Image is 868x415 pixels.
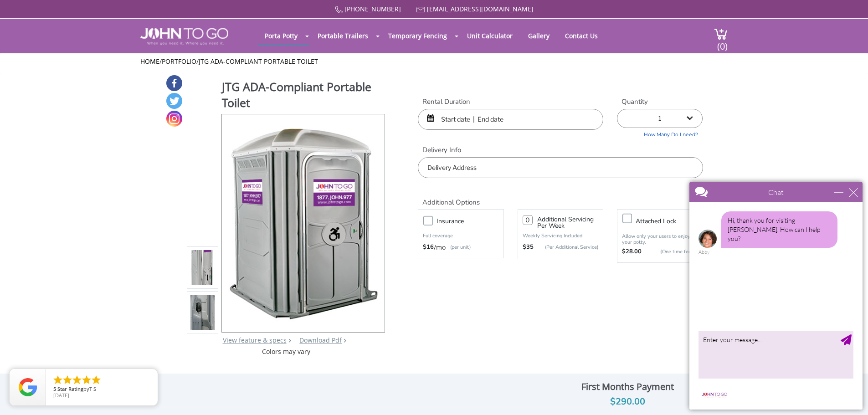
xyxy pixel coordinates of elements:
[381,27,454,45] a: Temporary Fencing
[517,379,738,395] div: First Months Payment
[311,27,375,45] a: Portable Trailers
[418,157,703,178] input: Delivery Address
[81,374,92,385] li: 
[140,57,159,66] a: Home
[166,75,182,91] a: Facebook
[437,215,508,227] h3: Insurance
[228,114,378,329] img: Product
[521,27,556,45] a: Gallery
[423,231,498,241] p: Full coverage
[299,336,342,344] a: Download Pdf
[617,128,703,138] a: How Many Do I need?
[418,145,703,155] label: Delivery Info
[684,176,868,415] iframe: Live Chat Box
[418,187,703,207] h2: Additional Options
[423,243,498,252] div: /mo
[52,374,63,385] li: 
[523,232,598,239] p: Weekly Servicing Included
[190,160,215,375] img: Product
[717,33,728,52] span: (0)
[62,374,73,385] li: 
[418,97,603,107] label: Rental Duration
[53,385,56,392] span: 5
[460,27,519,45] a: Unit Calculator
[140,57,728,66] ul: / /
[714,28,728,40] img: cart a
[446,243,471,252] p: (per unit)
[89,385,96,392] span: T S
[223,336,287,344] a: View feature & specs
[258,27,304,45] a: Porta Potty
[416,7,425,13] img: Mail
[53,392,69,399] span: [DATE]
[636,215,707,227] h3: Attached lock
[344,5,401,13] a: [PHONE_NUMBER]
[646,247,693,256] p: {One time fee}
[534,244,598,251] p: (Per Additional Service)
[335,6,343,14] img: Call
[222,79,386,113] h1: JTG ADA-Compliant Portable Toilet
[418,109,603,130] input: Start date | End date
[622,233,698,245] p: Allow only your users to enjoy your potty.
[19,378,37,396] img: Review Rating
[622,247,642,256] strong: $28.00
[91,374,102,385] li: 
[617,97,703,107] label: Quantity
[53,386,150,393] span: by
[162,57,196,66] a: Portfolio
[423,243,434,252] strong: $16
[187,347,386,356] div: Colors may vary
[344,338,346,343] img: chevron.png
[558,27,605,45] a: Contact Us
[166,93,182,109] a: Twitter
[57,385,83,392] span: Star Rating
[523,215,533,225] input: 0
[523,243,534,252] strong: $35
[140,28,228,45] img: JOHN to go
[288,338,291,343] img: right arrow icon
[72,374,82,385] li: 
[537,216,598,229] h3: Additional Servicing Per Week
[199,57,318,66] a: JTG ADA-Compliant Portable Toilet
[166,111,182,127] a: Instagram
[517,395,738,409] div: $290.00
[427,5,534,13] a: [EMAIL_ADDRESS][DOMAIN_NAME]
